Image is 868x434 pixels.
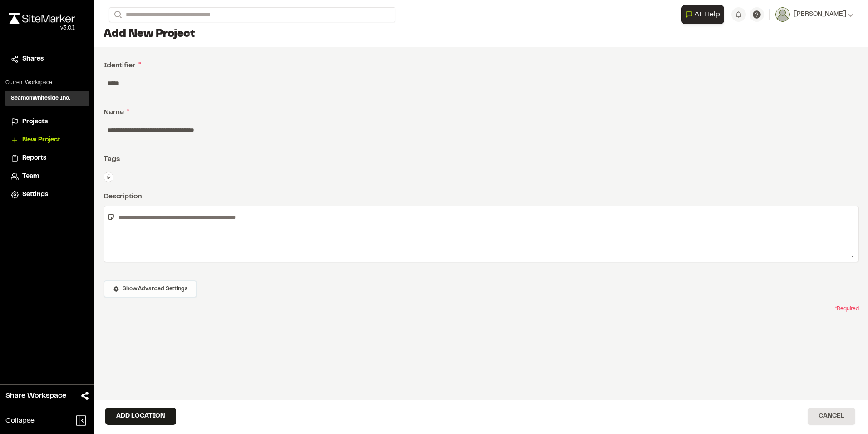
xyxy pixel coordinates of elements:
button: Cancel [808,408,855,425]
h3: SeamonWhiteside Inc. [11,94,70,102]
a: Projects [11,117,84,127]
h1: Add New Project [104,27,859,42]
div: Open AI Assistant [681,5,728,24]
button: Open AI Assistant [681,5,724,24]
span: Team [22,172,39,182]
span: [PERSON_NAME] [794,10,846,20]
img: rebrand.png [9,13,75,24]
a: New Project [11,135,84,145]
span: Reports [22,153,46,163]
div: Tags [104,154,859,165]
span: AI Help [695,9,720,20]
span: Collapse [5,415,35,426]
button: Search [109,7,125,22]
span: * Required [835,305,859,313]
span: Show Advanced Settings [123,285,187,293]
div: Oh geez...please don't... [9,24,75,32]
button: Show Advanced Settings [104,280,197,298]
button: [PERSON_NAME] [775,7,853,22]
span: Shares [22,54,44,64]
a: Reports [11,153,84,163]
span: Projects [22,117,48,127]
div: Identifier [104,60,859,71]
span: Settings [22,190,48,200]
a: Team [11,172,84,182]
button: Add Location [105,408,176,425]
a: Settings [11,190,84,200]
div: Name [104,107,859,118]
span: New Project [22,135,60,145]
button: Edit Tags [104,172,113,182]
div: Description [104,191,859,202]
img: User [775,7,790,22]
span: Share Workspace [5,390,66,401]
p: Current Workspace [5,79,89,87]
a: Shares [11,54,84,64]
